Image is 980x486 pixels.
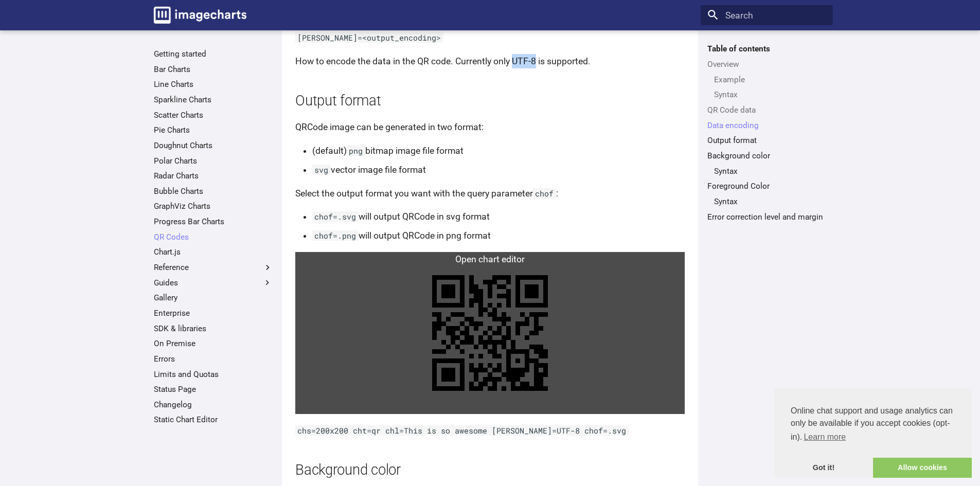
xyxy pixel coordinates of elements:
nav: Foreground Color [707,196,826,207]
code: chs=200x200 cht=qr chl=This is so awesome [PERSON_NAME]=UTF-8 chof=.svg [295,425,629,436]
h2: Background color [295,460,685,480]
code: svg [312,165,331,175]
code: chof=.svg [312,211,359,222]
li: (default) bitmap image file format [312,143,685,158]
a: Status Page [154,384,273,394]
a: Changelog [154,400,273,410]
a: Data encoding [707,120,826,131]
a: Syntax [714,196,826,207]
code: png [347,146,365,156]
a: Image-Charts documentation [149,2,251,28]
img: logo [154,7,246,24]
a: learn more about cookies [802,429,847,445]
a: QR Codes [154,232,273,242]
label: Reference [154,262,273,273]
a: Gallery [154,293,273,303]
a: Progress Bar Charts [154,217,273,227]
a: Radar Charts [154,171,273,181]
a: Sparkline Charts [154,95,273,105]
nav: Background color [707,166,826,176]
nav: Table of contents [701,44,833,222]
a: Overview [707,59,826,69]
a: Scatter Charts [154,110,273,120]
a: SDK & libraries [154,323,273,334]
div: cookieconsent [774,388,972,478]
a: Errors [154,354,273,364]
a: Syntax [714,89,826,100]
a: allow cookies [873,458,972,478]
a: Pie Charts [154,125,273,135]
a: Example [714,75,826,85]
code: chof [533,188,556,199]
code: chof=.png [312,230,359,241]
a: Chart.js [154,247,273,257]
a: On Premise [154,338,273,349]
a: Syntax [714,166,826,176]
a: Enterprise [154,308,273,318]
label: Guides [154,278,273,288]
a: Doughnut Charts [154,140,273,151]
li: will output QRCode in svg format [312,209,685,224]
span: Online chat support and usage analytics can only be available if you accept cookies (opt-in). [791,405,955,445]
nav: Overview [707,75,826,100]
p: QRCode image can be generated in two format: [295,120,685,134]
a: Bubble Charts [154,186,273,196]
p: Select the output format you want with the query parameter : [295,186,685,201]
li: vector image file format [312,163,685,177]
input: Search [701,5,833,26]
code: [PERSON_NAME]=<output_encoding> [295,32,443,43]
a: Line Charts [154,79,273,89]
a: Background color [707,151,826,161]
p: How to encode the data in the QR code. Currently only UTF-8 is supported. [295,54,685,68]
a: Getting started [154,49,273,59]
a: Bar Charts [154,64,273,75]
a: Limits and Quotas [154,369,273,380]
a: Foreground Color [707,181,826,191]
a: GraphViz Charts [154,201,273,211]
a: dismiss cookie message [774,458,873,478]
a: Static Chart Editor [154,415,273,425]
h2: Output format [295,91,685,111]
a: Error correction level and margin [707,212,826,222]
a: Polar Charts [154,156,273,166]
a: QR Code data [707,105,826,115]
label: Table of contents [701,44,833,54]
a: Output format [707,135,826,146]
li: will output QRCode in png format [312,228,685,243]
